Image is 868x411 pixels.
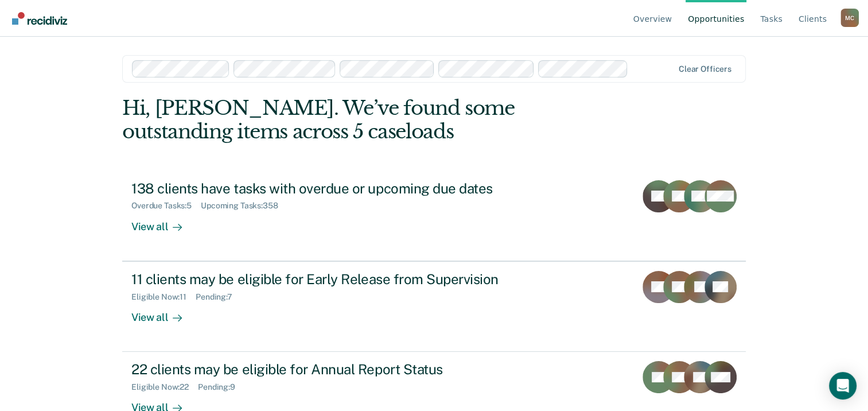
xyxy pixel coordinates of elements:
div: Upcoming Tasks : 358 [201,201,287,211]
div: Eligible Now : 22 [131,382,198,392]
div: M C [840,9,859,27]
img: Recidiviz [12,12,67,25]
div: Pending : 7 [196,292,242,302]
a: 11 clients may be eligible for Early Release from SupervisionEligible Now:11Pending:7View all [122,261,746,352]
div: Overdue Tasks : 5 [131,201,201,211]
div: Hi, [PERSON_NAME]. We’ve found some outstanding items across 5 caseloads [122,96,621,144]
div: Pending : 9 [198,382,244,392]
div: View all [131,301,196,324]
div: Clear officers [679,64,731,74]
div: 11 clients may be eligible for Early Release from Supervision [131,271,534,288]
div: Eligible Now : 11 [131,292,196,302]
div: View all [131,211,196,233]
button: Profile dropdown button [840,9,859,27]
div: 22 clients may be eligible for Annual Report Status [131,361,534,378]
div: Open Intercom Messenger [829,372,857,400]
a: 138 clients have tasks with overdue or upcoming due datesOverdue Tasks:5Upcoming Tasks:358View all [122,171,746,261]
div: 138 clients have tasks with overdue or upcoming due dates [131,180,534,197]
